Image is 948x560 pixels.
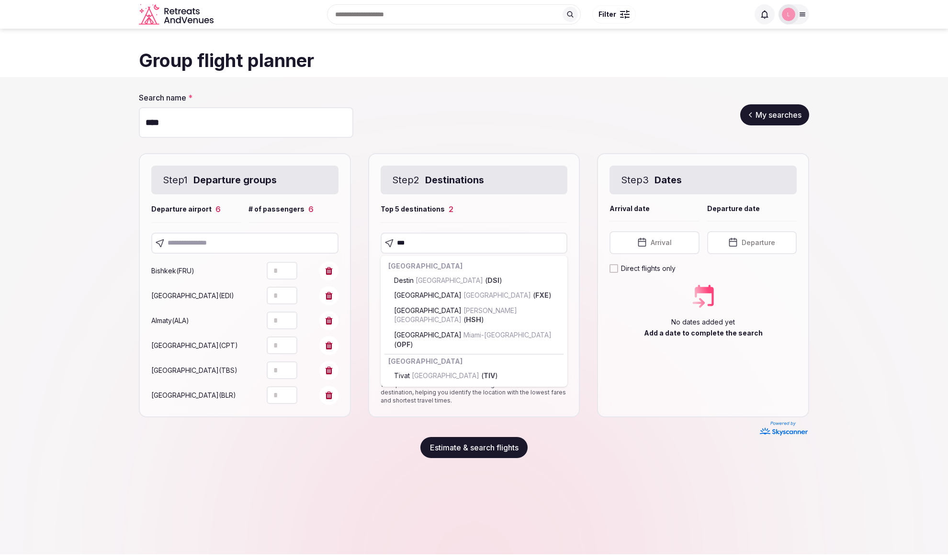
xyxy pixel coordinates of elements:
[151,341,238,349] span: [GEOGRAPHIC_DATA] ( CPT )
[609,231,699,254] button: Arrival
[151,391,236,399] span: [GEOGRAPHIC_DATA] ( BLR )
[151,267,194,275] span: Bishkek ( FRU )
[449,204,453,214] div: 2
[394,291,552,300] span: [GEOGRAPHIC_DATA] ( )
[414,276,485,284] span: [GEOGRAPHIC_DATA]
[621,264,676,273] label: Direct flights only
[215,204,221,214] div: 6
[782,8,795,21] img: Luis Mereiles
[462,291,533,299] span: [GEOGRAPHIC_DATA]
[394,371,498,381] span: Tivat ( )
[671,317,735,327] p: No dates added yet
[139,48,809,73] h1: Group flight planner
[394,306,560,325] span: [GEOGRAPHIC_DATA] ( )
[410,371,481,380] span: [GEOGRAPHIC_DATA]
[396,340,410,348] strong: OPF
[740,104,809,125] a: My searches
[394,330,560,349] span: [GEOGRAPHIC_DATA] ( )
[139,92,353,103] label: Search name
[381,381,568,405] p: We’ll provide estimates and detailed flight information for each destination, helping you identif...
[193,173,277,187] strong: Departure groups
[151,291,234,300] span: [GEOGRAPHIC_DATA] ( EDI )
[707,204,760,213] span: Departure date
[139,4,215,25] a: Visit the homepage
[487,276,499,284] strong: DSI
[609,204,650,213] span: Arrival date
[394,276,502,285] span: Destin ( )
[420,437,528,458] button: Estimate & search flights
[381,166,568,194] div: Step 2
[466,315,481,324] strong: HSH
[151,316,189,325] span: Almaty ( ALA )
[609,166,797,194] div: Step 3
[384,259,564,273] div: [GEOGRAPHIC_DATA]
[535,291,549,299] strong: FXE
[381,204,445,214] span: Top 5 destinations
[394,306,517,324] span: [PERSON_NAME][GEOGRAPHIC_DATA]
[598,10,616,19] span: Filter
[151,166,339,194] div: Step 1
[425,173,484,187] strong: Destinations
[592,5,636,23] button: Filter
[651,238,672,247] span: Arrival
[462,331,552,339] span: Miami-[GEOGRAPHIC_DATA]
[384,355,564,368] div: [GEOGRAPHIC_DATA]
[707,231,797,254] button: Departure
[742,238,775,247] span: Departure
[655,173,682,187] strong: Dates
[151,204,212,214] span: Departure airport
[248,204,305,214] span: # of passengers
[151,366,237,374] span: [GEOGRAPHIC_DATA] ( TBS )
[484,371,495,380] strong: TIV
[139,4,215,25] svg: Retreats and Venues company logo
[308,204,314,214] div: 6
[644,328,763,338] p: Add a date to complete the search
